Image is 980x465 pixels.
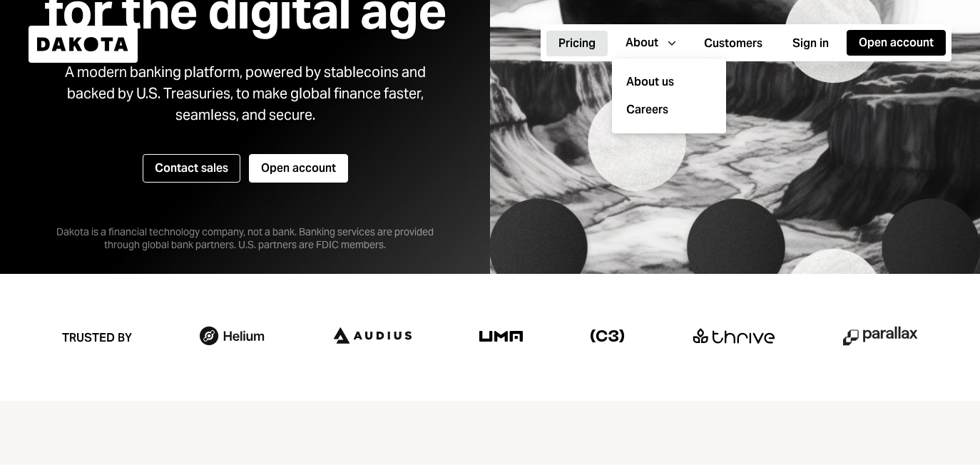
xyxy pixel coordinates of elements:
[780,31,841,56] button: Sign in
[591,329,625,342] img: logo
[626,102,723,119] a: Careers
[847,30,946,56] button: Open account
[62,319,132,357] div: Trusted by
[621,68,718,96] div: About us
[546,29,608,57] a: Pricing
[200,326,266,346] img: logo
[692,31,775,56] button: Customers
[843,326,918,346] img: logo
[31,203,459,251] div: Dakota is a financial technology company, not a bank. Banking services are provided through globa...
[693,328,775,344] img: logo
[546,31,608,56] button: Pricing
[53,61,438,126] div: A modern banking platform, powered by stablecoins and backed by U.S. Treasuries, to make global f...
[334,325,412,346] img: logo
[143,154,240,183] button: Contact sales
[692,29,775,57] a: Customers
[249,154,348,183] button: Open account
[626,35,658,51] div: About
[613,30,686,56] button: About
[621,67,718,96] a: About us
[479,331,523,342] img: logo
[780,29,841,57] a: Sign in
